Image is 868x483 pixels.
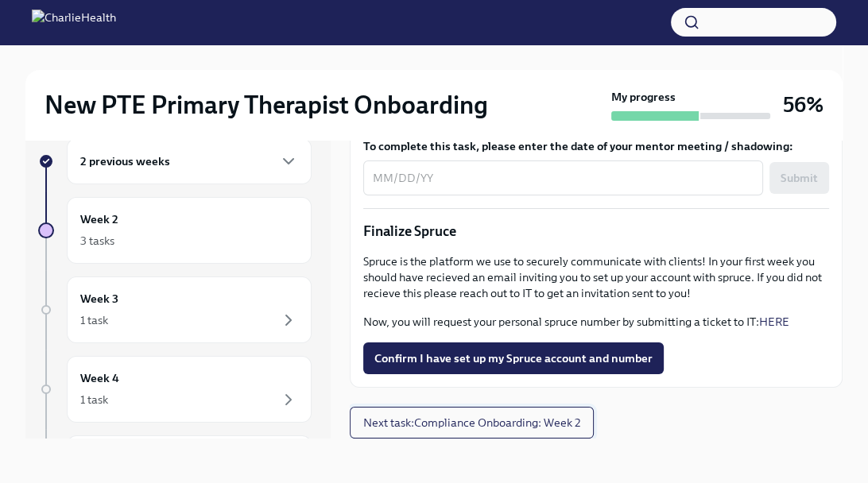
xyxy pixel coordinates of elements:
button: Next task:Compliance Onboarding: Week 2 [350,407,594,439]
span: Next task : Compliance Onboarding: Week 2 [363,415,580,431]
img: CharlieHealth [32,10,116,35]
p: Finalize Spruce [363,222,829,241]
a: Week 41 task [38,356,312,423]
strong: My progress [611,89,676,105]
h6: Week 2 [80,211,118,228]
h2: New PTE Primary Therapist Onboarding [45,89,488,121]
a: Week 23 tasks [38,197,312,264]
div: 1 task [80,312,108,328]
button: Confirm I have set up my Spruce account and number [363,342,664,374]
h6: Week 3 [80,290,118,307]
span: Confirm I have set up my Spruce account and number [374,350,653,366]
div: 2 previous weeks [67,138,312,184]
p: Spruce is the platform we use to securely communicate with clients! In your first week you should... [363,253,829,301]
h6: 2 previous weeks [80,153,170,170]
div: 3 tasks [80,233,114,249]
div: 1 task [80,392,108,408]
a: Week 31 task [38,276,312,343]
a: HERE [759,315,789,329]
h3: 56% [783,91,823,119]
label: To complete this task, please enter the date of your mentor meeting / shadowing: [363,138,829,154]
h6: Week 4 [80,369,119,387]
p: Now, you will request your personal spruce number by submitting a ticket to IT: [363,314,829,330]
